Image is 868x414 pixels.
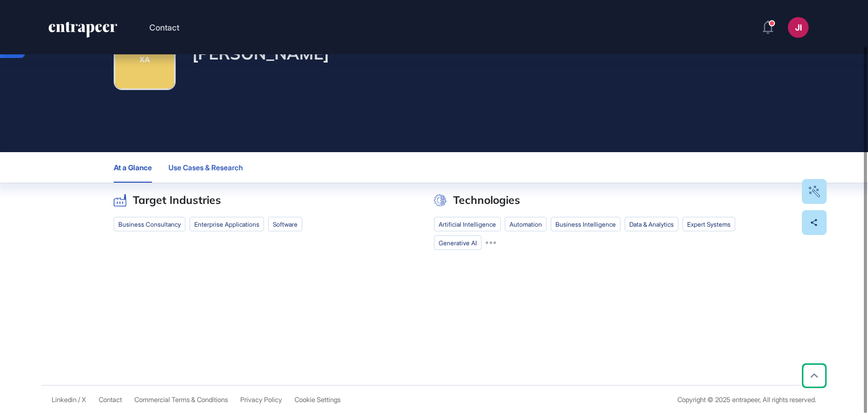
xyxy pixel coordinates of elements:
[683,217,735,231] li: expert systems
[48,22,118,41] a: entrapeer-logo
[139,54,150,65] div: XA
[788,17,809,38] button: JI
[82,396,86,404] a: X
[551,217,621,231] li: business intelligence
[149,21,179,34] button: Contact
[190,217,264,231] li: enterprise applications
[134,396,228,404] a: Commercial Terms & Conditions
[295,396,340,404] a: Cookie Settings
[133,194,221,206] h2: Target Industries
[114,164,152,172] span: At a Glance
[434,217,501,231] li: artificial intelligence
[114,152,152,183] button: At a Glance
[52,396,76,404] a: Linkedin
[114,217,185,231] li: business consultancy
[99,396,122,404] span: Contact
[168,152,251,183] button: Use Cases & Research
[625,217,678,231] li: data & analytics
[453,194,520,206] h2: Technologies
[434,235,482,250] li: Generative AI
[268,217,302,231] li: software
[505,217,547,231] li: automation
[192,43,329,63] h4: [PERSON_NAME]
[240,396,282,404] a: Privacy Policy
[168,164,243,172] span: Use Cases & Research
[677,396,816,404] div: Copyright © 2025 entrapeer, All rights reserved.
[78,396,80,404] span: /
